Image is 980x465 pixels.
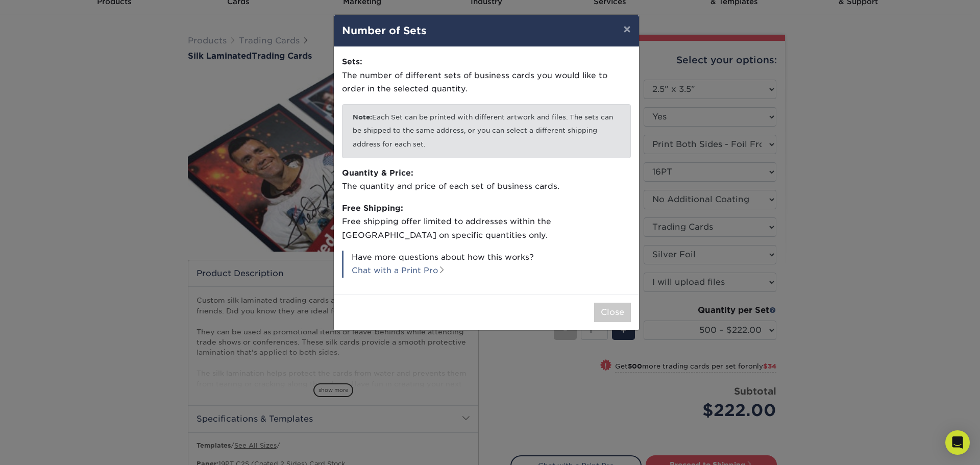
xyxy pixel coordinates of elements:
a: Chat with a Print Pro [352,265,446,275]
button: × [615,15,639,43]
p: Each Set can be printed with different artwork and files. The sets can be shipped to the same add... [342,104,631,158]
p: Free shipping offer limited to addresses within the [GEOGRAPHIC_DATA] on specific quantities only. [342,202,631,242]
p: The quantity and price of each set of business cards. [342,166,631,193]
h4: Number of Sets [342,23,631,38]
b: Note: [353,113,372,121]
div: Open Intercom Messenger [945,430,970,455]
p: The number of different sets of business cards you would like to order in the selected quantity. [342,55,631,96]
p: Have more questions about how this works? [342,251,631,278]
strong: Free Shipping: [342,203,403,213]
strong: Sets: [342,57,362,66]
button: Close [594,303,631,322]
strong: Quantity & Price: [342,168,413,178]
